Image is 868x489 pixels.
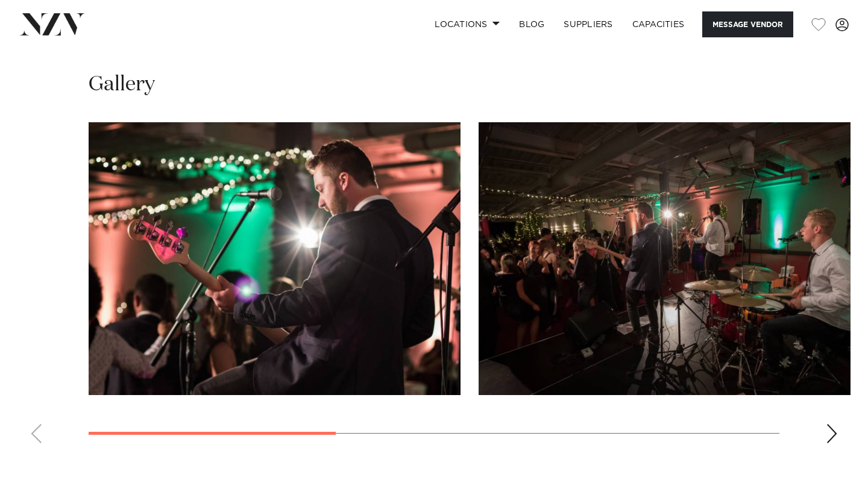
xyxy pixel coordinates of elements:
a: SUPPLIERS [554,11,622,37]
a: Capacities [623,11,694,37]
img: nzv-logo.png [19,13,85,35]
swiper-slide: 2 / 5 [479,122,851,395]
h2: Gallery [89,71,155,98]
swiper-slide: 1 / 5 [89,122,461,395]
button: Message Vendor [702,11,793,37]
a: Locations [425,11,509,37]
a: BLOG [509,11,554,37]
